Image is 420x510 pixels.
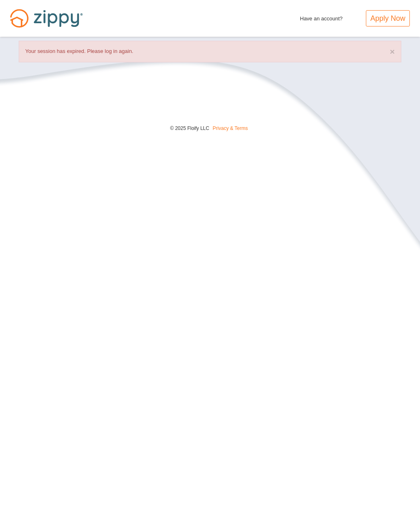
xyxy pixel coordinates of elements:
[170,125,209,131] span: © 2025 Floify LLC
[19,41,401,62] div: Your session has expired. Please log in again.
[300,10,343,23] span: Have an account?
[390,47,395,56] button: ×
[213,125,248,131] a: Privacy & Terms
[366,10,410,26] a: Apply Now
